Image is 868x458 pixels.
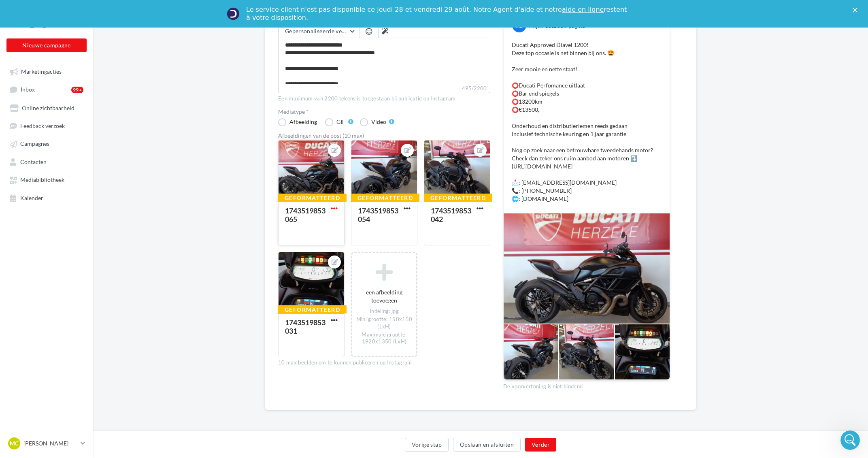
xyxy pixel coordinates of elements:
[562,6,604,13] a: aide en ligne
[289,119,317,125] div: Afbeelding
[5,82,88,97] a: Inbox99+
[71,87,83,93] div: 99+
[853,7,861,12] div: Close
[20,122,65,129] span: Feedback verzoek
[5,136,88,151] a: Campagnes
[278,133,490,138] div: Afbeeldingen van de post (10 max)
[6,436,87,451] a: MC [PERSON_NAME]
[371,119,386,125] div: Video
[6,38,87,52] button: Nieuwe campagne
[21,68,62,75] span: Marketingacties
[285,206,325,224] div: 1743519853065
[405,438,449,452] button: Vorige stap
[424,194,492,202] div: Geformatteerd
[336,119,345,125] div: GIF
[22,104,74,111] span: Online zichtbaarheid
[5,100,88,115] a: Online zichtbaarheid
[351,194,419,202] div: Geformatteerd
[20,194,43,201] span: Kalender
[278,194,347,202] div: Geformatteerd
[5,64,88,79] a: Marketingacties
[278,95,490,102] div: Een maximum van 2200 tekens is toegestaan bij publicatie op Instagram.
[20,158,47,165] span: Contacten
[20,141,49,147] span: Campagnes
[512,41,662,203] p: Ducati Approved Diavel 1200! Deze top occasie is net binnen bij ons. 🤩 Zeer mooie en nette staat!...
[285,318,325,335] div: 1743519853031
[20,177,64,183] span: Mediabibliotheek
[23,439,77,447] p: [PERSON_NAME]
[840,430,860,450] iframe: Intercom live chat
[431,206,471,224] div: 1743519853042
[285,28,353,34] span: Gepersonaliseerde velden
[5,190,88,205] a: Kalender
[278,109,490,115] label: Mediatype *
[10,439,19,447] span: MC
[278,359,490,366] div: 10 max beelden om te kunnen publiceren op Instagram
[525,438,556,452] button: Verder
[358,206,398,224] div: 1743519853054
[5,154,88,169] a: Contacten
[227,7,240,20] img: Profile image for Service-Client
[278,305,347,314] div: Geformatteerd
[5,118,88,133] a: Feedback verzoek
[453,438,521,452] button: Opslaan en afsluiten
[5,172,88,187] a: Mediabibliotheek
[278,84,490,93] label: 495/2200
[246,6,628,22] div: Le service client n'est pas disponible ce jeudi 28 et vendredi 29 août. Notre Agent d'aide et not...
[21,86,35,93] span: Inbox
[503,380,670,390] div: De voorvertoning is niet bindend
[279,24,359,38] button: Gepersonaliseerde velden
